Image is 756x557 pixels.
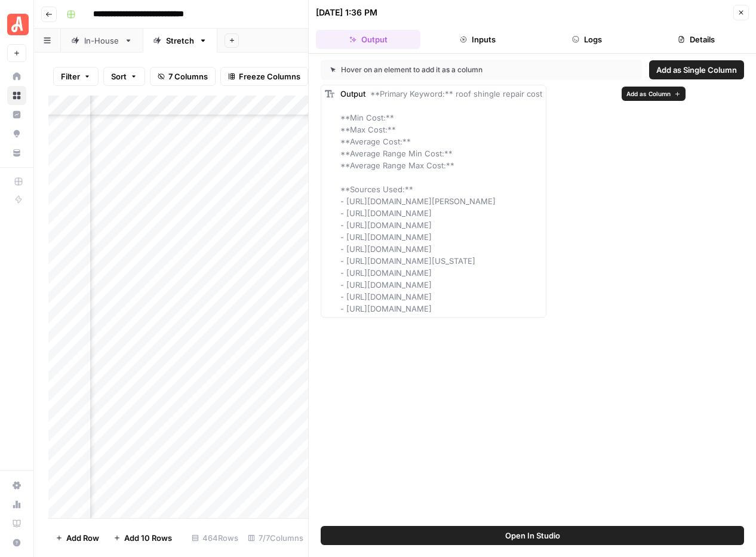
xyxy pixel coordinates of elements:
span: Add Row [66,532,99,544]
a: Settings [7,476,26,495]
button: Add 10 Rows [106,528,179,547]
div: Hover on an element to add it as a column [330,64,558,75]
div: In-House [84,35,119,47]
a: Browse [7,86,26,105]
a: Your Data [7,143,26,162]
span: Add as Single Column [656,64,737,76]
span: Open In Studio [505,530,560,541]
a: Opportunities [7,124,26,143]
span: Freeze Columns [239,70,300,82]
button: Output [316,30,420,49]
a: In-House [61,29,143,53]
span: 7 Columns [168,70,208,82]
button: 7 Columns [150,67,216,86]
div: 464 Rows [187,528,243,547]
button: Filter [53,67,99,86]
div: 7/7 Columns [243,528,308,547]
a: Home [7,67,26,86]
button: Logs [535,30,640,49]
img: Angi Logo [7,14,29,35]
button: Help + Support [7,533,26,552]
div: [DATE] 1:36 PM [316,7,377,19]
button: Details [644,30,749,49]
a: Usage [7,495,26,514]
button: Freeze Columns [220,67,308,86]
a: Insights [7,105,26,124]
button: Open In Studio [321,526,744,545]
button: Add Row [48,528,106,547]
a: Stretch [143,29,217,53]
span: Filter [61,70,80,82]
button: Sort [103,67,145,86]
span: Add 10 Rows [124,532,172,544]
span: Output [340,89,365,99]
div: Stretch [166,35,194,47]
button: Inputs [425,30,530,49]
span: **Primary Keyword:** roof shingle repair cost **Min Cost:** **Max Cost:** **Average Cost:** **Ave... [340,89,542,313]
button: Workspace: Angi [7,10,26,39]
span: Sort [111,70,127,82]
button: Add as Single Column [649,60,744,79]
a: Learning Hub [7,514,26,533]
button: Add as Column [622,87,686,101]
span: Add as Column [626,89,671,99]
